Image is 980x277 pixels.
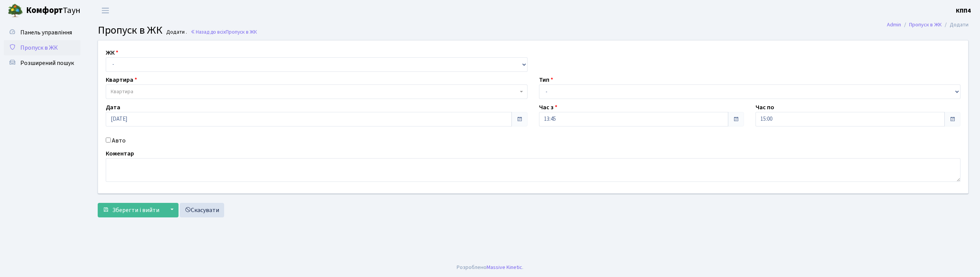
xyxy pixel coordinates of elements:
[4,40,80,55] a: Пропуск в ЖК
[112,136,126,145] label: Авто
[457,263,523,272] div: Розроблено .
[4,25,80,40] a: Панель управління
[180,203,224,217] a: Скасувати
[226,28,257,36] span: Пропуск в ЖК
[165,29,187,36] small: Додати .
[942,21,969,29] li: Додати
[539,103,557,112] label: Час з
[26,4,80,17] span: Таун
[111,88,133,96] span: Квартира
[20,44,58,52] span: Пропуск в ЖК
[956,6,971,15] a: КПП4
[26,4,63,16] b: Комфорт
[112,206,159,214] span: Зберегти і вийти
[20,28,72,37] span: Панель управління
[909,21,942,29] a: Пропуск в ЖК
[98,203,164,217] button: Зберегти і вийти
[106,103,120,112] label: Дата
[106,149,134,158] label: Коментар
[190,28,257,36] a: Назад до всіхПропуск в ЖК
[20,59,74,67] span: Розширений пошук
[8,3,23,18] img: logo.png
[106,48,118,57] label: ЖК
[539,75,553,84] label: Тип
[875,17,980,33] nav: breadcrumb
[887,21,901,29] a: Admin
[755,103,774,112] label: Час по
[487,263,522,271] a: Massive Kinetic
[4,55,80,71] a: Розширений пошук
[106,75,137,84] label: Квартира
[96,4,115,17] button: Переключити навігацію
[98,23,162,38] span: Пропуск в ЖК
